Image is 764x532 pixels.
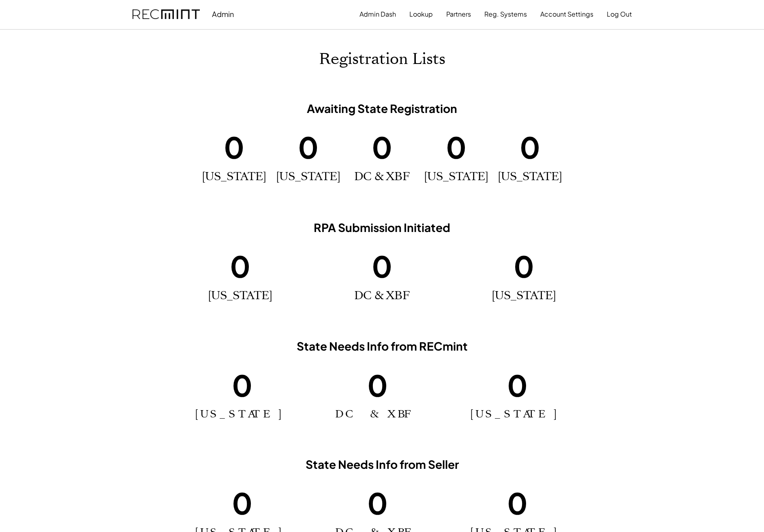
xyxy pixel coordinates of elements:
h2: [US_STATE] [498,170,562,184]
h1: 0 [230,247,250,285]
h2: [US_STATE] [492,289,556,303]
h1: 0 [232,484,253,522]
h2: [US_STATE] [276,170,340,184]
h2: DC & XBF [354,170,410,184]
div: Admin [212,9,234,19]
img: recmint-logotype%403x.png [133,9,200,19]
button: Account Settings [540,6,593,22]
h1: 0 [520,128,540,166]
h1: 0 [372,247,392,285]
h2: [US_STATE] [208,289,272,303]
h1: 0 [446,128,467,166]
button: Partners [446,6,471,22]
h3: State Needs Info from Seller [200,457,565,472]
button: Log Out [607,6,632,22]
h2: [US_STATE] [470,408,565,420]
h2: DC & XBF [335,408,419,420]
h1: 0 [224,128,244,166]
h1: 0 [507,484,528,522]
button: Reg. Systems [484,6,527,22]
h3: Awaiting State Registration [200,101,565,116]
h2: [US_STATE] [202,170,266,184]
h3: RPA Submission Initiated [200,220,565,235]
h1: 0 [232,366,253,404]
h1: 0 [514,247,534,285]
h1: Registration Lists [319,50,445,69]
button: Admin Dash [360,6,396,22]
h2: [US_STATE] [424,170,488,184]
h3: State Needs Info from RECmint [200,339,565,353]
h2: DC & XBF [354,289,410,303]
h2: [US_STATE] [195,408,289,420]
h1: 0 [298,128,319,166]
h1: 0 [367,484,388,522]
button: Lookup [409,6,433,22]
h1: 0 [372,128,392,166]
h1: 0 [507,366,528,404]
h1: 0 [367,366,388,404]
